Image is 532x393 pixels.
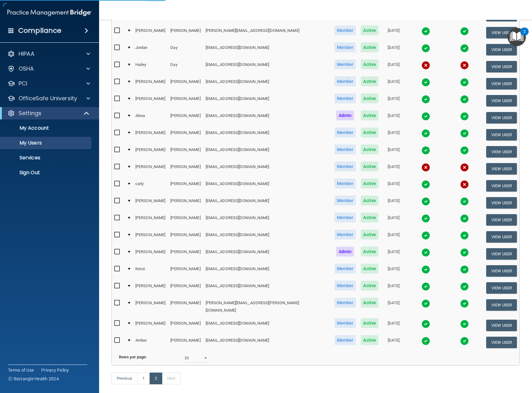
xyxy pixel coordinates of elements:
img: tick.e7d51cea.svg [421,265,430,274]
a: Terms of Use [8,367,34,373]
button: View User [486,299,517,311]
img: tick.e7d51cea.svg [421,282,430,291]
a: 2 [150,373,162,384]
td: [DATE] [381,58,406,75]
td: [PERSON_NAME] [168,296,203,317]
td: [DATE] [381,109,406,126]
img: tick.e7d51cea.svg [421,197,430,206]
img: tick.e7d51cea.svg [460,27,469,36]
span: Active [361,179,378,188]
td: Kenzi [133,262,168,279]
img: tick.e7d51cea.svg [421,27,430,36]
img: tick.e7d51cea.svg [421,129,430,138]
img: tick.e7d51cea.svg [421,78,430,87]
a: Previous [111,373,137,384]
button: View User [486,61,517,72]
span: Member [334,145,356,154]
td: [PERSON_NAME] [168,211,203,228]
div: 2 [523,32,525,40]
a: HIPAA [7,50,90,58]
span: Active [361,298,378,308]
img: tick.e7d51cea.svg [460,337,469,345]
button: View User [486,129,517,140]
button: View User [486,78,517,89]
span: Member [334,213,356,222]
button: View User [486,337,517,348]
img: tick.e7d51cea.svg [421,248,430,257]
td: [PERSON_NAME] [168,228,203,245]
span: Active [361,264,378,274]
span: Member [334,59,356,69]
a: OSHA [7,65,90,72]
button: View User [486,112,517,123]
td: Day [168,58,203,75]
img: tick.e7d51cea.svg [460,320,469,328]
td: Alexa [133,109,168,126]
td: [EMAIL_ADDRESS][DOMAIN_NAME] [203,143,332,160]
span: Active [361,247,378,257]
td: [PERSON_NAME] [133,24,168,41]
span: Member [334,196,356,205]
td: [EMAIL_ADDRESS][DOMAIN_NAME] [203,334,332,351]
td: Amber [133,334,168,351]
img: tick.e7d51cea.svg [460,197,469,206]
span: Admin [336,247,354,257]
img: tick.e7d51cea.svg [460,78,469,87]
img: cross.ca9f0e7f.svg [460,61,469,70]
td: [PERSON_NAME] [133,279,168,296]
img: tick.e7d51cea.svg [421,146,430,155]
p: OfficeSafe University [19,95,77,102]
td: [DATE] [381,262,406,279]
button: View User [486,180,517,192]
td: [DATE] [381,228,406,245]
td: [PERSON_NAME] [168,24,203,41]
span: Member [334,179,356,188]
img: cross.ca9f0e7f.svg [460,163,469,172]
td: Hailey [133,58,168,75]
span: Member [334,298,356,308]
img: tick.e7d51cea.svg [421,214,430,223]
td: [PERSON_NAME] [133,75,168,92]
button: View User [486,282,517,294]
button: View User [486,95,517,106]
td: [EMAIL_ADDRESS][DOMAIN_NAME] [203,262,332,279]
td: [EMAIL_ADDRESS][DOMAIN_NAME] [203,177,332,194]
td: [PERSON_NAME] [168,262,203,279]
td: [PERSON_NAME] [168,126,203,143]
td: [PERSON_NAME] [133,317,168,334]
img: tick.e7d51cea.svg [460,146,469,155]
td: [EMAIL_ADDRESS][DOMAIN_NAME] [203,228,332,245]
span: Member [334,318,356,328]
td: Jordan [133,41,168,58]
td: [DATE] [381,211,406,228]
span: Active [361,25,378,35]
p: HIPAA [19,50,34,58]
p: OSHA [19,65,34,72]
button: View User [486,44,517,55]
img: PMB logo [7,6,92,19]
a: Next [162,373,181,384]
td: [DATE] [381,160,406,177]
a: 1 [137,373,150,384]
span: Member [334,264,356,274]
td: [PERSON_NAME] [133,245,168,262]
td: [DATE] [381,334,406,351]
img: cross.ca9f0e7f.svg [460,180,469,189]
button: View User [486,265,517,277]
p: Sign Out [4,170,89,176]
td: [PERSON_NAME] [168,334,203,351]
span: Member [334,76,356,86]
td: [PERSON_NAME] [168,75,203,92]
span: Member [334,162,356,171]
td: [PERSON_NAME] [133,92,168,109]
td: [PERSON_NAME][EMAIL_ADDRESS][DOMAIN_NAME] [203,24,332,41]
button: View User [486,146,517,158]
td: [DATE] [381,245,406,262]
td: [EMAIL_ADDRESS][DOMAIN_NAME] [203,109,332,126]
button: View User [486,197,517,209]
img: tick.e7d51cea.svg [460,112,469,121]
td: [EMAIL_ADDRESS][DOMAIN_NAME] [203,211,332,228]
span: Active [361,110,378,120]
td: [DATE] [381,24,406,41]
img: tick.e7d51cea.svg [421,299,430,308]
